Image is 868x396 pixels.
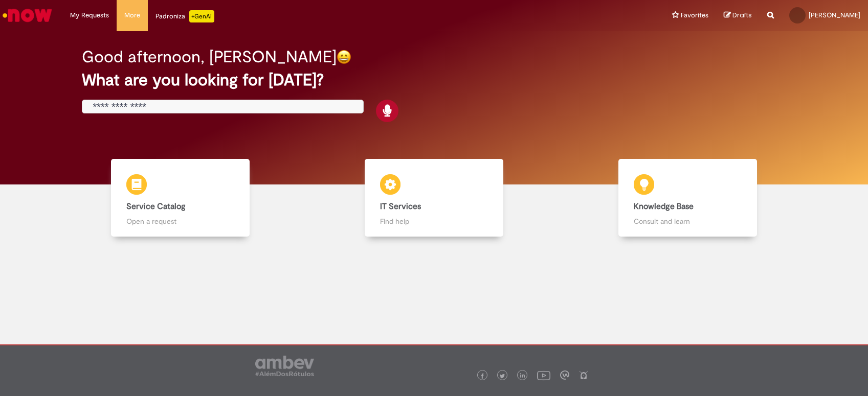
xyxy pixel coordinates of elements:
p: +GenAi [189,10,214,22]
img: logo_footer_linkedin.png [520,373,525,379]
img: happy-face.png [337,50,351,64]
img: logo_footer_facebook.png [480,374,485,379]
b: Service Catalog [126,201,186,212]
span: My Requests [70,10,109,20]
div: Padroniza [155,10,214,22]
img: ServiceNow [1,5,54,26]
p: Find help [380,216,488,226]
a: Service Catalog Open a request [54,159,307,237]
img: logo_footer_workplace.png [560,370,569,380]
img: logo_footer_twitter.png [500,374,505,379]
span: [PERSON_NAME] [809,11,860,19]
img: logo_footer_ambev_rotulo_gray.png [255,356,314,376]
a: Drafts [724,11,752,20]
p: Open a request [126,216,234,226]
h2: What are you looking for [DATE]? [82,71,786,89]
p: Consult and learn [634,216,742,226]
span: Drafts [732,10,752,20]
h2: Good afternoon, [PERSON_NAME] [82,48,337,66]
a: Knowledge Base Consult and learn [561,159,814,237]
span: Favorites [681,10,708,20]
span: More [124,10,140,20]
b: IT Services [380,201,421,212]
img: logo_footer_naosei.png [579,370,588,380]
a: IT Services Find help [307,159,561,237]
b: Knowledge Base [634,201,694,212]
img: logo_footer_youtube.png [537,368,550,382]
